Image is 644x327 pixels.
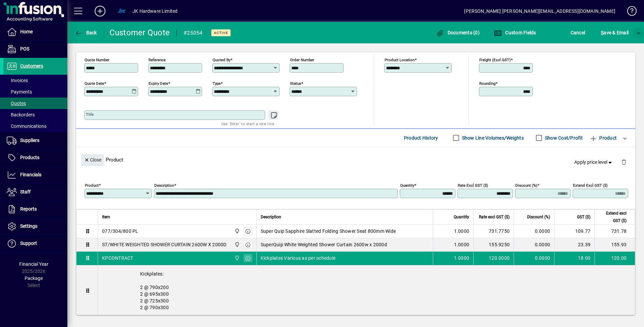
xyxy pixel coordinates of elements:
[214,31,228,35] span: Active
[601,27,629,38] span: ave & Email
[3,75,67,86] a: Invoices
[594,225,635,238] td: 731.78
[3,41,67,58] a: POS
[85,57,109,62] mat-label: Quote number
[577,213,590,221] span: GST ($)
[479,213,510,221] span: Rate excl GST ($)
[154,183,174,187] mat-label: Description
[458,183,488,187] mat-label: Rate excl GST ($)
[213,81,221,85] mat-label: Type
[81,154,104,166] button: Close
[261,213,281,221] span: Description
[461,135,524,141] label: Show Line Volumes/Weights
[594,252,635,265] td: 120.00
[514,252,554,265] td: 0.0000
[20,223,37,229] span: Settings
[573,183,608,187] mat-label: Extend excl GST ($)
[3,149,67,166] a: Products
[7,78,28,83] span: Invoices
[7,101,26,106] span: Quotes
[589,133,617,143] span: Product
[89,5,111,17] button: Add
[622,1,636,23] a: Knowledge Base
[84,154,101,166] span: Close
[454,241,470,248] span: 1.0000
[494,30,536,35] span: Custom Fields
[85,81,104,85] mat-label: Quote date
[102,255,133,261] div: KPCONTRACT
[601,30,604,35] span: S
[20,206,37,212] span: Reports
[233,254,240,262] span: Auckland
[261,255,336,261] span: Kickplates Various as per schedule
[599,210,626,224] span: Extend excl GST ($)
[404,133,438,143] span: Product History
[554,225,594,238] td: 109.77
[86,112,94,117] mat-label: Title
[7,89,32,95] span: Payments
[544,135,583,141] label: Show Cost/Profit
[574,159,613,166] span: Apply price level
[213,57,230,62] mat-label: Quoted by
[290,57,314,62] mat-label: Order number
[616,159,632,165] app-page-header-button: Delete
[7,123,46,129] span: Communications
[20,172,41,177] span: Financials
[492,27,538,39] button: Custom Fields
[401,132,441,144] button: Product History
[479,57,511,62] mat-label: Freight (excl GST)
[572,156,616,168] button: Apply price level
[98,265,635,316] div: Kickplates: 2 @ 790x200 2 @ 695x300 2 @ 725x300 2 @ 790x300
[594,238,635,252] td: 155.93
[261,228,396,234] span: Super Quip Sapphire Slatted Folding Shower Seat 800mm Wide
[514,238,554,252] td: 0.0000
[527,213,550,221] span: Discount (%)
[111,5,132,17] button: Profile
[76,147,635,172] div: Product
[7,112,35,117] span: Backorders
[149,57,166,62] mat-label: Reference
[20,241,37,246] span: Support
[20,138,39,143] span: Suppliers
[478,241,510,248] div: 155.9250
[73,27,99,39] button: Back
[290,81,301,85] mat-label: Status
[102,241,227,248] div: ST/WHITE WEIGHTED SHOWER CURTAIN 2600W X 2000D
[20,155,39,160] span: Products
[3,167,67,183] a: Financials
[3,184,67,201] a: Staff
[85,183,99,187] mat-label: Product
[454,255,470,261] span: 1.0000
[3,201,67,218] a: Reports
[233,227,240,235] span: Auckland
[554,252,594,265] td: 18.00
[102,228,138,234] div: 077/304/800 PL
[515,183,537,187] mat-label: Discount (%)
[3,98,67,109] a: Quotes
[454,228,470,234] span: 1.0000
[233,241,240,248] span: Auckland
[514,225,554,238] td: 0.0000
[464,6,615,16] div: [PERSON_NAME] [PERSON_NAME][EMAIL_ADDRESS][DOMAIN_NAME]
[184,28,203,38] div: #25054
[19,261,49,267] span: Financial Year
[400,183,414,187] mat-label: Quantity
[385,57,415,62] mat-label: Product location
[586,132,620,144] button: Product
[20,29,33,34] span: Home
[261,241,387,248] span: SuperQuip White Weighted Shower Curtain 2600w x 2000d
[478,228,510,234] div: 731.7750
[479,81,495,85] mat-label: Rounding
[67,27,104,39] app-page-header-button: Back
[616,154,632,170] button: Delete
[20,46,29,51] span: POS
[598,27,632,39] button: Save & Email
[571,27,585,38] span: Cancel
[74,30,97,35] span: Back
[478,255,510,261] div: 120.0000
[569,27,587,39] button: Cancel
[454,213,469,221] span: Quantity
[436,30,480,35] span: Documents (0)
[3,24,67,40] a: Home
[3,235,67,252] a: Support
